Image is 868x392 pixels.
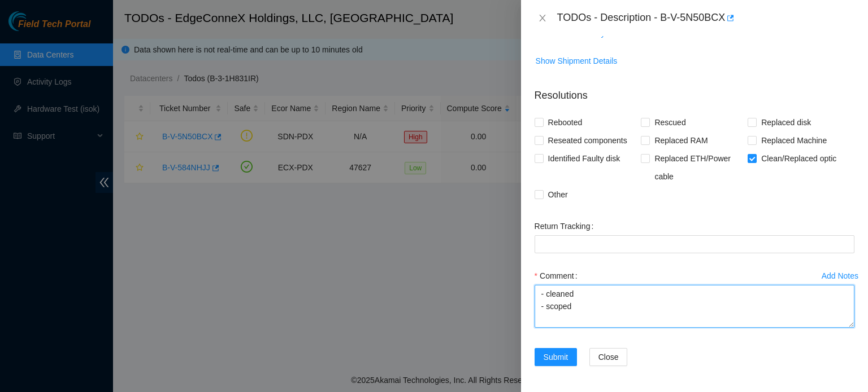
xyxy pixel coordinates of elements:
span: Submit [544,351,568,363]
label: Return Tracking [535,217,598,235]
div: TODOs - Description - B-V-5N50BCX [557,9,854,27]
span: close [538,14,547,23]
span: Clean/Replaced optic [757,149,841,168]
span: Replaced Machine [757,131,831,149]
span: Show Shipment Details [536,55,618,67]
button: Close [589,348,628,366]
button: Submit [535,348,578,366]
span: Replaced disk [757,113,815,131]
p: Resolutions [535,79,854,103]
span: Other [544,186,572,204]
span: Reseated components [544,131,632,149]
input: Return Tracking [535,235,854,253]
span: Replaced RAM [650,131,712,149]
span: Rescued [650,113,690,131]
button: Show Shipment Details [535,52,618,70]
span: Replaced ETH/Power cable [650,149,748,186]
span: Rebooted [544,113,587,131]
span: Close [598,351,619,363]
button: Close [535,13,550,24]
button: Add Notes [821,267,859,285]
label: Comment [535,267,582,285]
textarea: Comment [535,285,854,328]
span: Identified Faulty disk [544,149,625,168]
div: Add Notes [822,272,858,280]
